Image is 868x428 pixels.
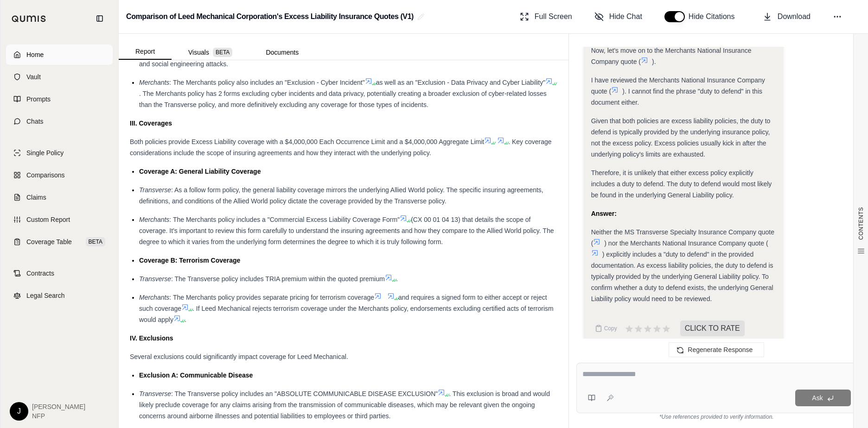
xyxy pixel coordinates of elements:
span: Ask [812,394,823,402]
span: Legal Search [26,291,65,300]
span: I have reviewed the Merchants National Insurance Company quote ( [591,76,765,95]
button: Documents [249,45,315,60]
span: Several exclusions could significantly impact coverage for Leed Mechanical. [130,353,348,360]
span: Hide Citations [689,11,740,22]
span: Download [778,11,811,22]
span: Copy [604,325,617,332]
span: Chats [26,117,44,126]
img: Qumis Logo [12,15,46,22]
span: . If Leed Mechanical rejects terrorism coverage under the Merchants policy, endorsements excludin... [139,305,554,323]
span: Merchants [139,79,169,86]
strong: Answer: [591,210,617,217]
span: ). I cannot find the phrase "duty to defend" in this document either. [591,88,762,106]
a: Single Policy [6,143,113,163]
span: Contracts [26,269,54,278]
button: Report [119,44,172,60]
div: J [10,402,28,421]
a: Custom Report [6,209,113,230]
span: Given that both policies are excess liability policies, the duty to defend is typically provided ... [591,117,771,158]
a: Comparisons [6,165,113,185]
span: : The Transverse policy includes TRIA premium within the quoted premium [171,275,385,283]
span: and requires a signed form to either accept or reject such coverage [139,294,547,312]
span: : As a follow form policy, the general liability coverage mirrors the underlying Allied World pol... [139,186,543,205]
a: Contracts [6,263,113,283]
span: ) nor the Merchants National Insurance Company quote ( [604,239,768,247]
span: CLICK TO RATE [680,321,745,336]
span: Full Screen [535,11,572,22]
h2: Comparison of Leed Mechanical Corporation's Excess Liability Insurance Quotes (V1) [126,8,414,25]
span: . Key coverage considerations include the scope of insuring agreements and how they interact with... [130,138,552,157]
button: Visuals [172,45,249,60]
span: Merchants [139,294,169,301]
button: Full Screen [516,7,576,26]
span: Single Policy [26,148,64,157]
span: : The Merchants policy provides separate pricing for terrorism coverage [169,294,374,301]
span: Both policies provide Excess Liability coverage with a $4,000,000 Each Occurrence Limit and a $4,... [130,138,484,145]
span: Custom Report [26,215,70,224]
button: Copy [591,319,621,338]
span: Exclusion A: Communicable Disease [139,371,253,379]
span: Regenerate Response [688,346,753,353]
span: . The Merchants policy has 2 forms excluding cyber incidents and data privacy, potentially creati... [139,90,547,108]
a: Coverage TableBETA [6,232,113,252]
span: . This exclusion is broad and would likely preclude coverage for any claims arising from the tran... [139,390,550,420]
a: Vault [6,67,113,87]
button: Ask [795,390,851,406]
span: ) explicitly includes a "duty to defend" in the provided documentation. As excess liability polic... [591,251,773,302]
span: Hide Chat [609,11,642,22]
span: Now, let's move on to the Merchants National Insurance Company quote ( [591,47,752,65]
span: ). [652,58,656,65]
span: as well as an "Exclusion - Data Privacy and Cyber Liability" [376,79,546,86]
span: Home [26,50,44,59]
span: [PERSON_NAME] [32,402,85,411]
span: BETA [86,237,105,246]
strong: III. Coverages [130,120,172,127]
span: Transverse [139,390,171,397]
button: Regenerate Response [669,342,764,357]
span: . [396,275,398,283]
span: Transverse [139,186,171,194]
span: Therefore, it is unlikely that either excess policy explicitly includes a duty to defend. The dut... [591,169,772,199]
a: Prompts [6,89,113,109]
span: Transverse [139,275,171,283]
a: Legal Search [6,285,113,306]
span: Neither the MS Transverse Specialty Insurance Company quote ( [591,228,774,247]
span: Merchants [139,216,169,223]
span: Claims [26,193,46,202]
span: . [185,316,186,323]
button: Collapse sidebar [92,11,107,26]
span: BETA [213,48,232,57]
span: Coverage B: Terrorism Coverage [139,257,240,264]
span: : The Merchants policy also includes an "Exclusion - Cyber Incident" [169,79,364,86]
strong: IV. Exclusions [130,334,173,342]
button: Hide Chat [591,7,646,26]
span: : The Transverse policy includes an "ABSOLUTE COMMUNICABLE DISEASE EXCLUSION" [171,390,438,397]
span: . The breadth of this exclusion would need to be considered. As a mechanical contractor, Leed Mec... [139,38,553,68]
span: : The Merchants policy includes a "Commercial Excess Liability Coverage Form" [169,216,400,223]
a: Home [6,44,113,65]
span: Vault [26,72,41,82]
span: Prompts [26,94,51,104]
span: (CX 00 01 04 13) that details the scope of coverage. It's important to review this form carefully... [139,216,554,245]
a: Chats [6,111,113,132]
div: *Use references provided to verify information. [576,413,857,421]
span: NFP [32,411,85,421]
span: Coverage A: General Liability Coverage [139,168,261,175]
a: Claims [6,187,113,208]
span: CONTENTS [857,207,865,240]
button: Download [759,7,814,26]
span: Coverage Table [26,237,72,246]
span: Comparisons [26,170,64,180]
